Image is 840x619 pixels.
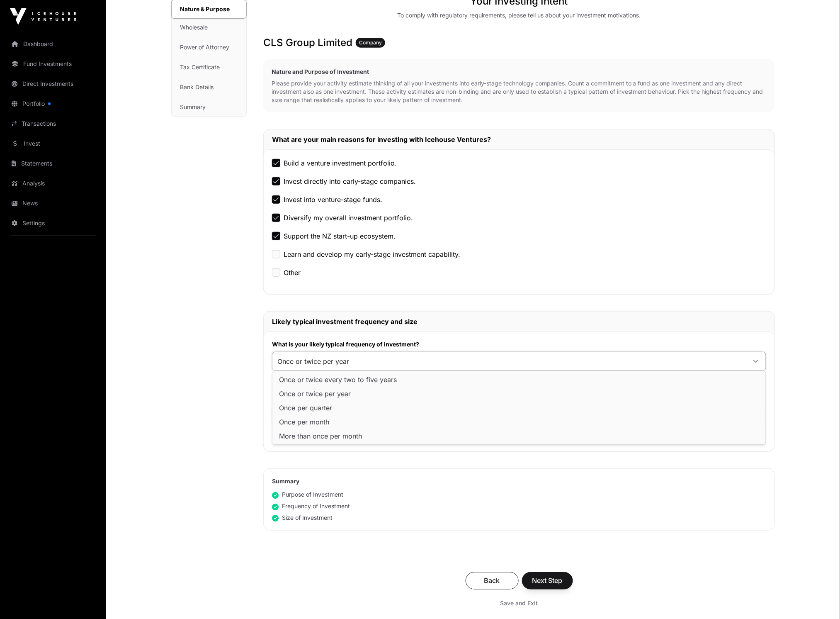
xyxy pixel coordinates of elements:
[272,134,766,144] h2: What are your main reasons for investing with Icehouse Ventures?
[279,419,329,425] span: Once per month
[7,134,100,153] a: Invest
[272,354,746,369] span: Once or twice per year
[7,174,100,193] a: Analysis
[284,158,397,168] label: Build a venture investment portfolio.
[359,39,382,46] span: Company
[274,429,764,443] li: More than once per month
[7,214,100,232] a: Settings
[398,11,641,19] div: To comply with regulatory requirements, please tell us about your investment motivations.
[500,600,538,608] span: Save and Exit
[7,154,100,173] a: Statements
[7,194,100,212] a: News
[7,35,100,53] a: Dashboard
[522,572,573,590] button: Next Step
[272,68,767,76] h2: Nature and Purpose of Investment
[279,390,351,397] span: Once or twice per year
[532,576,563,586] span: Next Step
[466,572,519,590] button: Back
[7,95,100,113] a: Portfolio
[7,55,100,73] a: Fund Investments
[284,213,413,223] label: Diversify my overall investment portfolio.
[274,373,764,386] li: Once or twice every two to five years
[272,490,343,499] div: Purpose of Investment
[172,98,246,116] a: Summary
[10,8,76,25] img: Icehouse Ventures Logo
[272,317,766,327] h2: Likely typical investment frequency and size
[279,376,397,383] span: Once or twice every two to five years
[279,405,332,411] span: Once per quarter
[272,79,767,104] p: Please provide your activity estimate thinking of all your investments into early-stage technolog...
[284,195,382,205] label: Invest into venture-stage funds.
[279,433,362,439] span: More than once per month
[172,58,246,76] a: Tax Certificate
[284,249,460,259] label: Learn and develop my early-stage investment capability.
[799,579,840,619] iframe: Chat Widget
[272,502,350,510] div: Frequency of Investment
[272,340,766,348] label: What is your likely typical frequency of investment?
[284,268,301,278] label: Other
[272,514,333,522] div: Size of Investment
[274,415,764,429] li: Once per month
[272,477,766,485] h2: Summary
[284,176,416,186] label: Invest directly into early-stage companies.
[284,231,396,241] label: Support the NZ start-up ecosystem.
[7,115,100,133] a: Transactions
[172,18,246,37] a: Wholesale
[172,38,246,56] a: Power of Attorney
[263,36,775,49] h3: CLS Group Limited
[7,75,100,93] a: Direct Investments
[490,596,548,611] button: Save and Exit
[274,401,764,414] li: Once per quarter
[172,78,246,96] a: Bank Details
[274,387,764,400] li: Once or twice per year
[476,576,508,586] span: Back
